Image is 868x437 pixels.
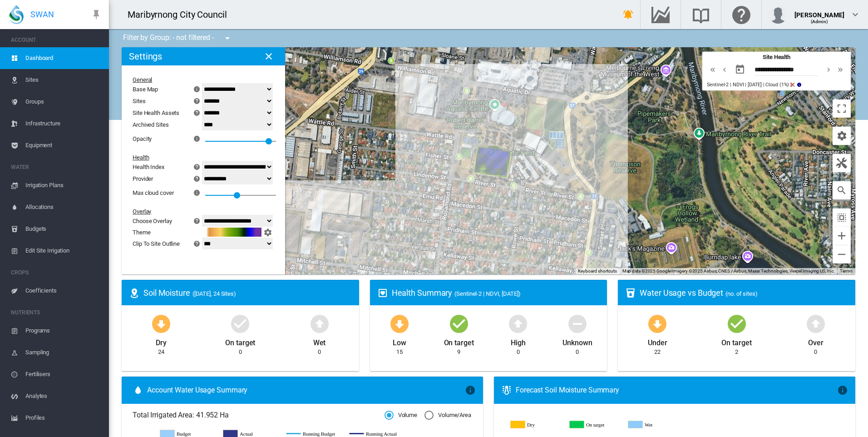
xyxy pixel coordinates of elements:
[25,363,102,385] span: Fertilisers
[769,5,787,24] img: profile.jpg
[25,240,102,262] span: Edit Site Irrigation
[133,240,180,247] div: Clip To Site Outline
[731,60,749,79] button: md-calendar
[507,313,529,334] md-icon: icon-arrow-up-bold-circle
[192,215,202,226] md-icon: icon-help-circle
[25,174,102,196] span: Irrigation Plans
[834,64,846,75] button: icon-chevron-double-right
[192,95,202,106] md-icon: icon-help-circle
[25,91,102,113] span: Groups
[650,9,671,20] md-icon: Go to the Data Hub
[814,348,817,356] div: 0
[133,175,153,182] div: Provider
[25,385,102,407] span: Analytes
[225,334,255,348] div: On target
[833,181,851,199] button: icon-magnify
[150,313,172,334] md-icon: icon-arrow-down-bold-circle
[789,81,796,89] md-icon: icon-content-cut
[562,334,592,348] div: Unknown
[811,19,829,24] span: (Admin)
[833,209,851,227] button: icon-select-all
[835,64,845,75] md-icon: icon-chevron-double-right
[570,421,621,429] g: On target
[313,334,326,348] div: Wet
[143,287,352,298] div: Soil Moisture
[133,189,174,196] div: Max cloud cover
[192,161,202,172] md-icon: icon-help-circle
[158,348,164,356] div: 24
[850,9,861,20] md-icon: icon-chevron-down
[191,107,203,118] button: icon-help-circle
[260,47,278,65] button: icon-close
[191,161,203,172] button: icon-help-circle
[648,334,667,348] div: Under
[836,212,847,223] md-icon: icon-select-all
[465,385,476,396] md-icon: icon-information
[25,218,102,240] span: Budgets
[444,334,474,348] div: On target
[128,8,235,21] div: Maribyrnong City Council
[25,113,102,134] span: Infrastructure
[516,385,837,395] div: Forecast Soil Moisture Summary
[385,411,417,420] md-radio-button: Volume
[576,348,579,356] div: 0
[133,154,274,161] div: Health
[837,385,848,396] md-icon: icon-information
[707,64,719,75] button: icon-chevron-double-left
[424,411,471,420] md-radio-button: Volume/Area
[116,29,239,47] div: Filter by Group: - not filtered -
[840,268,853,273] a: Terms
[156,334,167,348] div: Dry
[25,342,102,363] span: Sampling
[133,410,385,420] span: Total Irrigated Area: 41.952 Ha
[646,313,668,334] md-icon: icon-arrow-down-bold-circle
[628,421,680,429] g: Wet
[823,64,834,75] button: icon-chevron-right
[511,334,526,348] div: High
[640,287,848,298] div: Water Usage vs Budget
[133,208,274,215] div: Overlay
[191,95,203,106] button: icon-help-circle
[622,268,835,273] span: Map data ©2025 Google Imagery ©2025 Airbus, CNES / Airbus, Maxar Technologies, Vexcel Imaging US,...
[725,290,758,297] span: (no. of sites)
[147,385,465,395] span: Account Water Usage Summary
[318,348,321,356] div: 0
[263,51,274,62] md-icon: icon-close
[192,107,202,118] md-icon: icon-help-circle
[721,334,751,348] div: On target
[133,121,203,128] div: Archived Sites
[690,9,712,20] md-icon: Search the knowledge base
[448,313,470,334] md-icon: icon-checkbox-marked-circle
[133,98,146,104] div: Sites
[805,313,827,334] md-icon: icon-arrow-up-bold-circle
[133,385,143,396] md-icon: icon-water
[567,313,588,334] md-icon: icon-minus-circle
[794,7,844,16] div: [PERSON_NAME]
[517,348,520,356] div: 0
[824,64,833,75] md-icon: icon-chevron-right
[833,127,851,145] button: icon-cog
[25,47,102,69] span: Dashboard
[833,227,851,245] button: Zoom in
[511,421,562,429] g: Dry
[11,160,102,174] span: WATER
[836,185,847,196] md-icon: icon-magnify
[708,64,718,75] md-icon: icon-chevron-double-left
[625,288,636,298] md-icon: icon-cup-water
[11,33,102,47] span: ACCOUNT
[707,82,789,88] span: Sentinel-2 | NDVI | [DATE] | Cloud (1%)
[501,385,512,396] md-icon: icon-thermometer-lines
[239,348,242,356] div: 0
[192,187,203,198] md-icon: icon-information
[654,348,661,356] div: 22
[261,227,274,238] button: icon-cog
[192,84,203,94] md-icon: icon-information
[133,164,164,170] div: Health Index
[133,86,158,93] div: Base Map
[726,313,748,334] md-icon: icon-checkbox-marked-circle
[9,5,24,24] img: SWAN-Landscape-Logo-Colour-drop.png
[11,265,102,280] span: CROPS
[763,54,790,60] span: Site Health
[222,33,233,44] md-icon: icon-menu-down
[309,313,330,334] md-icon: icon-arrow-up-bold-circle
